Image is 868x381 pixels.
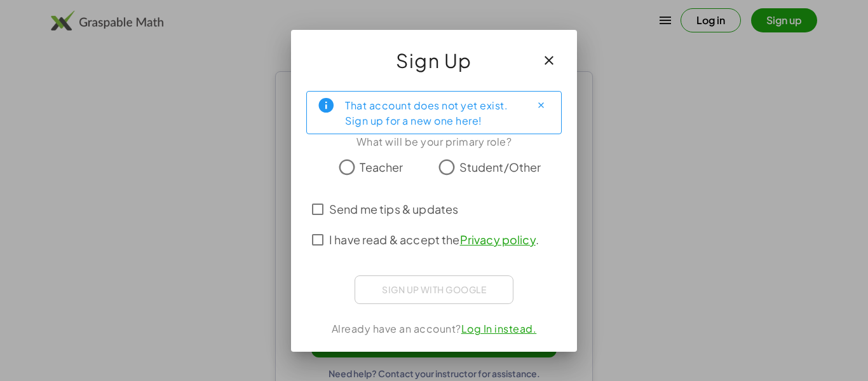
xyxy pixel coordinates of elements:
[459,158,541,176] span: Student/Other
[396,45,472,76] span: Sign Up
[329,231,539,248] span: I have read & accept the .
[306,134,562,149] div: What will be your primary role?
[345,97,520,128] div: That account does not yet exist. Sign up for a new one here!
[531,95,551,116] button: Close
[460,232,536,247] a: Privacy policy
[329,200,458,218] span: Send me tips & updates
[360,158,403,176] span: Teacher
[461,322,537,335] a: Log In instead.
[306,321,562,336] div: Already have an account?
